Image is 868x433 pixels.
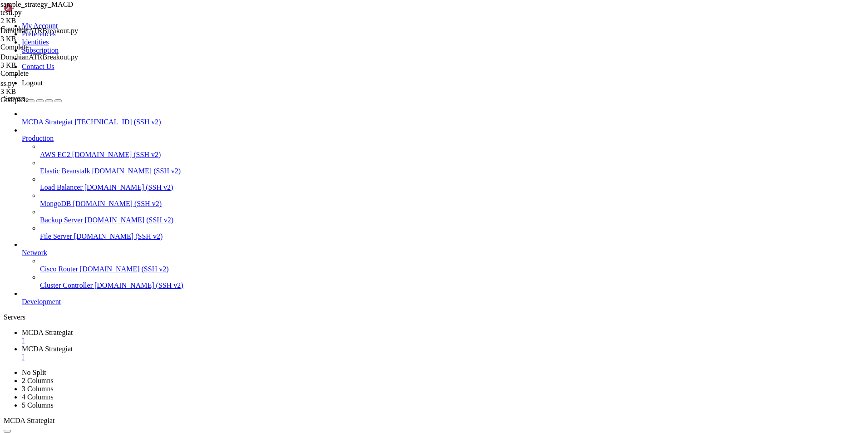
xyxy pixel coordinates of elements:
span: ss.py [0,79,15,87]
span: sample_strategy_MACD testi.py [0,0,73,16]
div: 3 KB [0,61,91,69]
div: Complete [0,96,91,104]
span: DonchianATRBreakout.py [0,53,78,61]
span: DonchianATRBreakout.py [0,53,91,69]
span: DonchianATRBreakout.py [0,27,91,43]
div: 3 KB [0,35,91,43]
div: 3 KB [0,88,91,96]
span: DonchianATRBreakout.py [0,27,78,34]
span: ss.py [0,79,91,96]
div: Complete [0,25,91,33]
div: 2 KB [0,17,91,25]
span: sample_strategy_MACD testi.py [0,0,91,25]
div: Complete [0,43,91,51]
div: Complete [0,69,91,78]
